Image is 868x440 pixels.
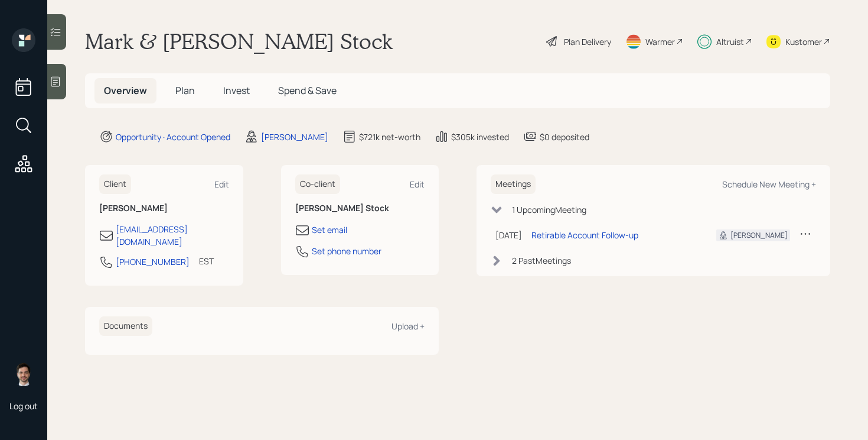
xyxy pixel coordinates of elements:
[716,35,744,48] div: Altruist
[512,203,586,216] div: 1 Upcoming Meeting
[214,179,229,190] div: Edit
[312,224,347,236] div: Set email
[540,131,589,143] div: $0 deposited
[295,203,425,213] h6: [PERSON_NAME] Stock
[278,84,337,97] span: Spend & Save
[223,84,250,97] span: Invest
[104,84,147,97] span: Overview
[116,223,229,248] div: [EMAIL_ADDRESS][DOMAIN_NAME]
[116,131,230,143] div: Opportunity · Account Opened
[645,35,675,48] div: Warmer
[722,179,816,190] div: Schedule New Meeting +
[531,229,638,241] div: Retirable Account Follow-up
[12,363,35,386] img: jonah-coleman-headshot.png
[261,131,328,143] div: [PERSON_NAME]
[175,84,195,97] span: Plan
[359,131,420,143] div: $721k net-worth
[9,400,38,412] div: Log out
[85,28,393,54] h1: Mark & [PERSON_NAME] Stock
[785,35,822,48] div: Kustomer
[99,174,131,194] h6: Client
[99,203,229,213] h6: [PERSON_NAME]
[491,174,536,194] h6: Meetings
[730,230,788,241] div: [PERSON_NAME]
[116,255,190,268] div: [PHONE_NUMBER]
[451,131,509,143] div: $305k invested
[512,254,571,267] div: 2 Past Meeting s
[295,174,340,194] h6: Co-client
[391,321,425,332] div: Upload +
[99,316,152,336] h6: Documents
[312,245,381,257] div: Set phone number
[495,229,522,241] div: [DATE]
[199,255,214,267] div: EST
[564,35,611,48] div: Plan Delivery
[410,179,425,190] div: Edit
